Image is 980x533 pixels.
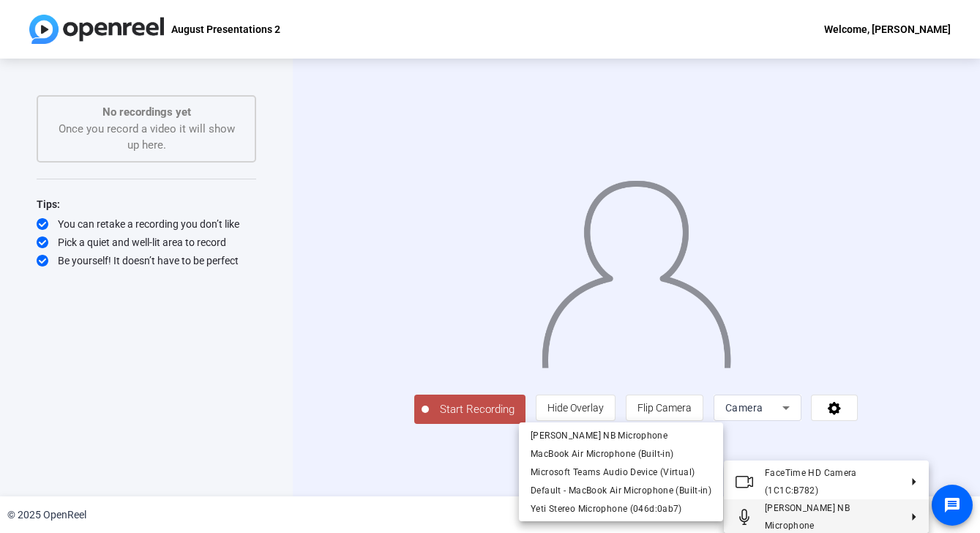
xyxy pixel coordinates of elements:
[531,485,711,495] span: Default - MacBook Air Microphone (Built-in)
[736,473,753,491] mat-icon: Video camera
[765,468,857,496] span: FaceTime HD Camera (1C1C:B782)
[531,430,667,440] span: [PERSON_NAME] NB Microphone
[765,503,850,531] span: [PERSON_NAME] NB Microphone
[531,503,682,513] span: Yeti Stereo Microphone (046d:0ab7)
[736,508,753,526] mat-icon: Microphone
[531,448,673,458] span: MacBook Air Microphone (Built-in)
[531,466,695,477] span: Microsoft Teams Audio Device (Virtual)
